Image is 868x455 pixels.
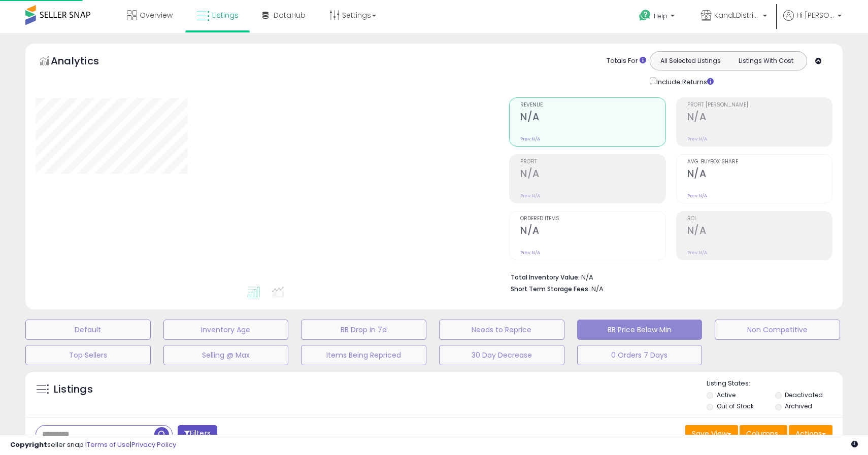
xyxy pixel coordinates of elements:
[687,136,707,142] small: Prev: N/A
[520,136,540,142] small: Prev: N/A
[439,345,564,365] button: 30 Day Decrease
[520,111,665,125] h2: N/A
[687,225,832,238] h2: N/A
[520,193,540,199] small: Prev: N/A
[715,320,840,340] button: Non Competitive
[520,102,665,108] span: Revenue
[10,440,47,449] strong: Copyright
[25,345,151,365] button: Top Sellers
[10,440,176,450] div: seller snap | |
[520,159,665,165] span: Profit
[631,2,685,33] a: Help
[654,12,667,20] span: Help
[511,285,590,293] b: Short Term Storage Fees:
[274,10,306,20] span: DataHub
[212,10,239,20] span: Listings
[728,54,804,67] button: Listings With Cost
[687,168,832,182] h2: N/A
[687,102,832,108] span: Profit [PERSON_NAME]
[687,216,832,222] span: ROI
[301,320,426,340] button: BB Drop in 7d
[687,159,832,165] span: Avg. Buybox Share
[687,193,707,199] small: Prev: N/A
[511,273,580,282] b: Total Inventory Value:
[163,345,289,365] button: Selling @ Max
[439,320,564,340] button: Needs to Reprice
[301,345,426,365] button: Items Being Repriced
[140,10,173,20] span: Overview
[577,320,703,340] button: BB Price Below Min
[163,320,289,340] button: Inventory Age
[577,345,703,365] button: 0 Orders 7 Days
[687,250,707,256] small: Prev: N/A
[520,216,665,222] span: Ordered Items
[639,9,651,22] i: Get Help
[796,10,834,20] span: Hi [PERSON_NAME]
[25,320,151,340] button: Default
[714,10,760,20] span: KandLDistribution LLC
[51,54,119,71] h5: Analytics
[783,10,842,33] a: Hi [PERSON_NAME]
[591,284,604,294] span: N/A
[520,168,665,182] h2: N/A
[520,250,540,256] small: Prev: N/A
[607,56,646,66] div: Totals For
[511,270,825,283] li: N/A
[653,54,728,67] button: All Selected Listings
[642,76,726,87] div: Include Returns
[687,111,832,125] h2: N/A
[520,225,665,238] h2: N/A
